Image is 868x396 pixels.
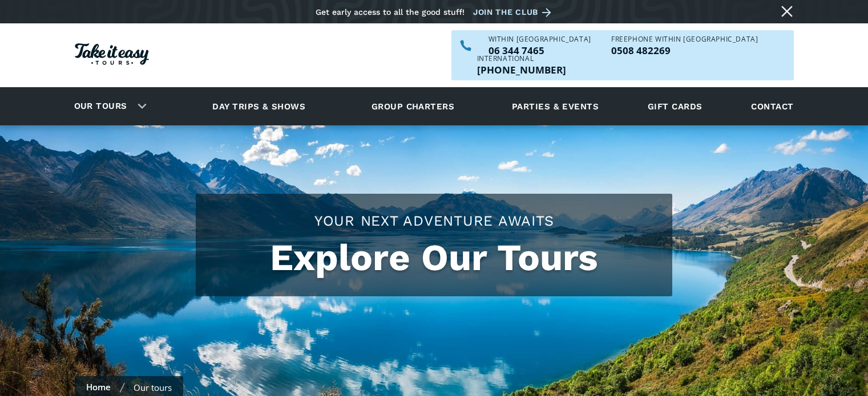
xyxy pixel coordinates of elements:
h2: Your Next Adventure Awaits [207,211,661,231]
a: Join the club [473,5,555,19]
a: Contact [745,91,799,122]
a: Home [86,381,111,393]
p: 0508 482269 [611,46,758,55]
a: Our tours [66,93,136,120]
a: Close message [778,2,796,21]
a: Call us outside of NZ on +6463447465 [477,65,566,75]
a: Gift cards [642,91,708,122]
p: 06 344 7465 [488,46,591,55]
a: Parties & events [506,91,604,122]
img: Take it easy Tours logo [75,43,149,65]
div: Our tours [134,382,172,393]
p: [PHONE_NUMBER] [477,65,566,75]
div: Get early access to all the good stuff! [316,7,465,17]
a: Homepage [75,38,149,74]
a: Group charters [357,91,469,122]
div: International [477,55,566,62]
a: Call us within NZ on 063447465 [488,46,591,55]
a: Call us freephone within NZ on 0508482269 [611,46,758,55]
h1: Explore Our Tours [207,236,661,279]
a: Day trips & shows [198,91,320,122]
div: WITHIN [GEOGRAPHIC_DATA] [488,36,591,43]
div: Freephone WITHIN [GEOGRAPHIC_DATA] [611,36,758,43]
